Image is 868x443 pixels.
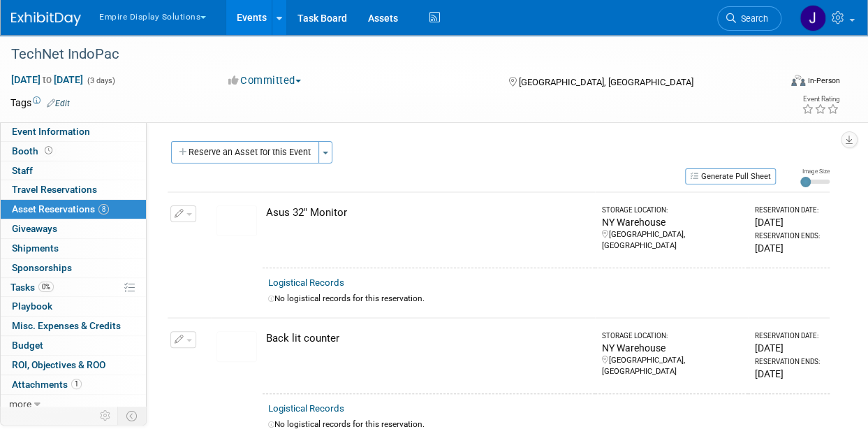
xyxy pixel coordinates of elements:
a: Tasks0% [1,278,146,297]
button: Generate Pull Sheet [685,168,776,184]
div: [DATE] [755,215,824,229]
td: Personalize Event Tab Strip [94,407,118,425]
a: Search [717,6,781,31]
span: Event Information [12,126,90,137]
span: Travel Reservations [12,184,97,195]
a: Staff [1,161,146,180]
span: ROI, Objectives & ROO [12,359,105,370]
a: Booth [1,142,146,161]
div: Storage Location: [602,331,742,341]
td: Toggle Event Tabs [118,407,147,425]
button: Reserve an Asset for this Event [171,141,319,164]
a: Misc. Expenses & Credits [1,317,146,335]
img: Jessica Luyster [800,5,826,31]
img: ExhibitDay [11,12,81,26]
div: NY Warehouse [602,341,742,355]
a: Attachments1 [1,375,146,394]
span: 8 [98,204,109,215]
div: [DATE] [755,341,824,355]
span: Booth [12,145,55,157]
div: Reservation Date: [755,331,824,341]
span: Giveaways [12,223,57,234]
a: Budget [1,336,146,355]
div: Reservation Ends: [755,231,824,241]
a: more [1,395,146,414]
a: Giveaways [1,219,146,238]
div: Event Rating [802,96,839,103]
span: more [9,398,31,409]
span: Sponsorships [12,262,72,273]
a: Edit [47,99,70,108]
span: [GEOGRAPHIC_DATA], [GEOGRAPHIC_DATA] [519,77,693,87]
img: Format-Inperson.png [791,75,805,86]
a: Shipments [1,239,146,258]
div: Reservation Ends: [755,357,824,367]
span: Attachments [12,379,82,390]
span: [DATE] [DATE] [10,73,84,86]
a: Playbook [1,297,146,316]
span: 0% [38,282,54,292]
div: [GEOGRAPHIC_DATA], [GEOGRAPHIC_DATA] [602,355,742,377]
div: Image Size [800,167,830,175]
div: No logistical records for this reservation. [268,293,824,305]
div: In-Person [807,75,840,86]
span: Tasks [10,282,54,293]
div: Back lit counter [266,331,589,346]
div: Reservation Date: [755,205,824,215]
span: to [41,74,54,85]
div: Storage Location: [602,205,742,215]
div: [DATE] [755,367,824,381]
span: Booth not reserved yet [42,145,55,156]
span: (3 days) [86,76,115,85]
td: Tags [10,96,70,110]
a: Travel Reservations [1,180,146,199]
span: Budget [12,340,43,351]
span: Playbook [12,300,52,312]
div: No logistical records for this reservation. [268,419,824,430]
span: Shipments [12,242,59,254]
div: [GEOGRAPHIC_DATA], [GEOGRAPHIC_DATA] [602,229,742,252]
div: Event Format [719,73,840,94]
div: Asus 32" Monitor [266,205,589,220]
a: Sponsorships [1,259,146,277]
a: Logistical Records [268,403,344,414]
img: View Images [216,331,257,362]
a: Logistical Records [268,277,344,288]
span: Search [736,13,768,24]
a: Event Information [1,122,146,141]
div: NY Warehouse [602,215,742,229]
a: Asset Reservations8 [1,200,146,219]
span: Misc. Expenses & Credits [12,320,121,331]
span: 1 [71,379,82,389]
button: Committed [223,73,307,88]
span: Asset Reservations [12,203,109,215]
div: [DATE] [755,241,824,255]
a: ROI, Objectives & ROO [1,356,146,375]
div: TechNet IndoPac [6,42,770,67]
span: Staff [12,165,33,176]
img: View Images [216,205,257,236]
